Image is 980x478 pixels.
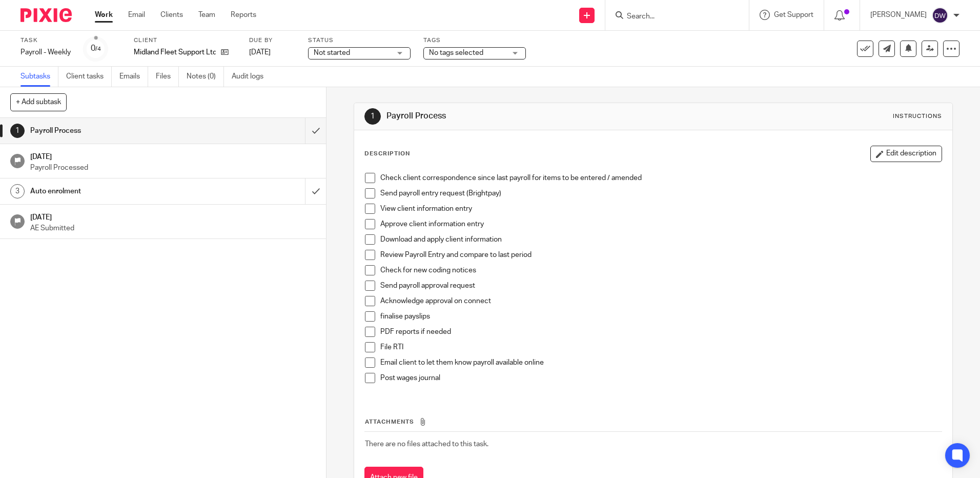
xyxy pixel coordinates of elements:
[380,265,941,275] p: Check for new coding notices
[386,111,675,122] h1: Payroll Process
[10,184,25,198] div: 3
[21,8,72,22] img: Pixie
[380,173,941,183] p: Check client correspondence since last payroll for items to be entered / amended
[380,342,941,352] p: File RTI
[21,47,71,57] div: Payroll - Weekly
[95,46,101,52] small: /4
[364,150,410,158] p: Description
[774,11,813,18] span: Get Support
[30,210,316,223] h1: [DATE]
[187,67,224,87] a: Notes (0)
[380,219,941,229] p: Approve client information entry
[365,419,414,425] span: Attachments
[95,10,113,20] a: Work
[893,112,942,121] div: Instructions
[932,7,948,24] img: svg%3E
[380,311,941,322] p: finalise payslips
[380,281,941,291] p: Send payroll approval request
[156,67,179,87] a: Files
[198,10,215,20] a: Team
[249,49,271,56] span: [DATE]
[423,36,526,45] label: Tags
[231,10,256,20] a: Reports
[30,184,207,199] h1: Auto enrolment
[429,49,483,56] span: No tags selected
[626,12,718,22] input: Search
[380,296,941,306] p: Acknowledge approval on connect
[91,43,101,54] div: 0
[380,327,941,337] p: PDF reports if needed
[380,250,941,260] p: Review Payroll Entry and compare to last period
[380,204,941,214] p: View client information entry
[160,10,183,20] a: Clients
[134,36,236,45] label: Client
[21,36,71,45] label: Task
[128,10,145,20] a: Email
[30,223,316,233] p: AE Submitted
[232,67,271,87] a: Audit logs
[380,188,941,198] p: Send payroll entry request (Brightpay)
[308,36,411,45] label: Status
[30,163,316,173] p: Payroll Processed
[870,10,927,20] p: [PERSON_NAME]
[870,146,942,162] button: Edit description
[30,123,207,138] h1: Payroll Process
[365,441,488,448] span: There are no files attached to this task.
[380,357,941,368] p: Email client to let them know payroll available online
[10,93,67,111] button: + Add subtask
[380,234,941,245] p: Download and apply client information
[21,67,58,87] a: Subtasks
[30,149,316,162] h1: [DATE]
[66,67,112,87] a: Client tasks
[10,124,25,138] div: 1
[119,67,148,87] a: Emails
[380,373,941,383] p: Post wages journal
[364,108,381,125] div: 1
[134,47,216,57] p: Midland Fleet Support Ltd
[249,36,295,45] label: Due by
[314,49,350,56] span: Not started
